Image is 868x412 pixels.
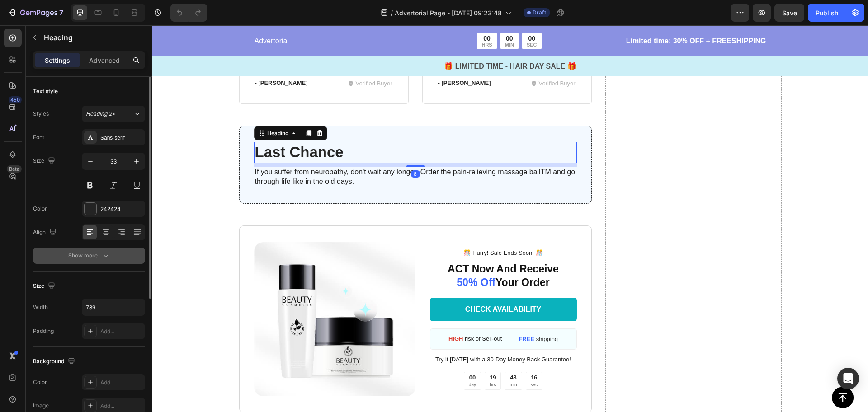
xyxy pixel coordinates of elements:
div: Show more [68,251,110,260]
h3: Last Chance [102,117,425,138]
div: 16 [378,349,386,356]
button: Show more [33,248,145,264]
div: Undo/Redo [170,4,207,22]
p: min [357,356,364,362]
p: risk of Sell-out [296,310,350,318]
div: CHECK AVAILABILITY [313,280,389,289]
div: Add... [100,379,143,387]
div: 242424 [100,205,143,213]
div: Size [33,280,57,292]
span: Heading 2* [86,110,115,118]
div: Open Intercom Messenger [837,368,859,389]
div: Padding [33,327,54,335]
p: - [PERSON_NAME] [286,54,352,62]
div: Width [33,303,48,311]
div: Align [33,226,58,239]
span: Draft [533,9,546,17]
strong: HIGH [296,310,311,317]
p: sec [378,356,386,362]
span: Advertorial Page - [DATE] 09:23:48 [395,8,502,18]
div: Styles [33,110,49,118]
button: Heading 2* [82,106,145,122]
div: 43 [357,349,364,356]
p: day [316,356,324,362]
p: hrs [337,356,344,362]
div: Color [33,205,47,213]
p: ️🎊 Hurry! Sale Ends Soon ️🎊 [278,224,424,232]
div: 00 [316,349,324,356]
div: Publish [816,8,838,18]
div: Sans-serif [100,134,143,142]
div: Heading [113,104,138,112]
p: shipping [366,311,406,317]
div: Beta [7,165,22,173]
p: If you suffer from neuropathy, don't wait any longer. Order the pain-relieving massage ballTM and... [103,142,424,161]
div: 450 [9,96,22,103]
p: Advanced [89,56,120,65]
div: Font [33,133,44,141]
img: gempages_579492319821038385-3cce718d-441c-4a0b-9806-56da89e6cfe1.jpg [102,217,263,371]
p: Verified Buyer [203,54,240,63]
p: 7 [59,7,63,18]
input: Auto [82,299,145,315]
p: Settings [45,56,70,65]
a: CHECK AVAILABILITY [278,272,425,296]
span: Save [782,9,797,17]
span: / [391,8,393,18]
iframe: Design area [152,25,868,412]
h2: ACT Now And Receive Your Order [278,236,425,265]
strong: FREE [366,310,382,317]
div: Add... [100,402,143,410]
div: 19 [337,349,344,356]
div: Color [33,378,47,386]
div: Add... [100,328,143,336]
p: Try it [DATE] with a 30-Day Money Back Guarantee! [278,331,424,338]
p: Heading [44,32,142,43]
div: Size [33,155,57,167]
div: Text style [33,87,58,95]
button: Save [774,4,804,22]
button: 7 [4,4,67,22]
div: Image [33,402,49,410]
p: Verified Buyer [387,54,423,63]
div: 8 [259,145,268,152]
span: 50% Off [304,251,343,263]
div: Background [33,356,77,368]
button: Publish [808,4,846,22]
